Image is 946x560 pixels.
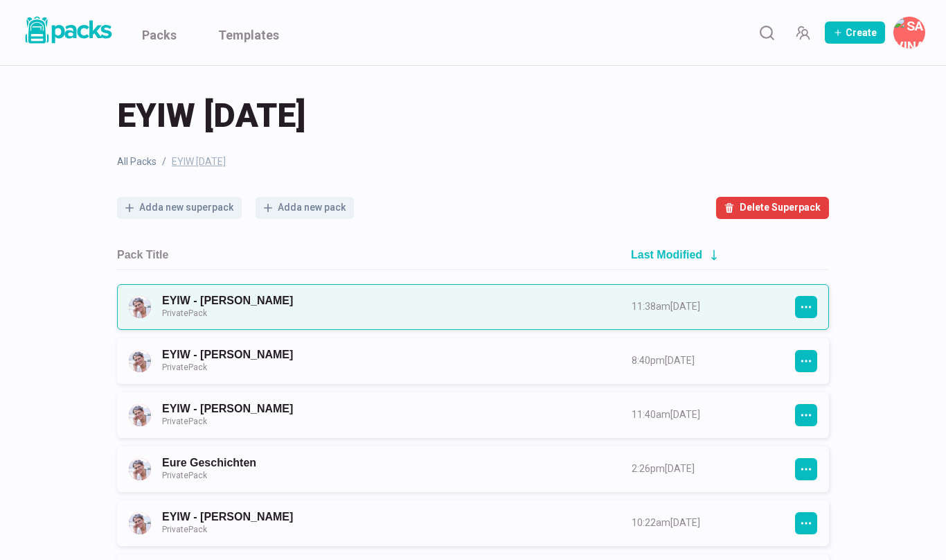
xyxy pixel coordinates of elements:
[117,155,829,169] nav: breadcrumb
[117,248,168,261] h2: Pack Title
[631,248,702,261] h2: Last Modified
[753,19,780,46] button: Search
[117,94,305,138] span: EYIW [DATE]
[825,21,885,44] button: Create Pack
[716,197,829,219] button: Delete Superpack
[789,19,816,46] button: Manage Team Invites
[117,197,242,219] button: Adda new superpack
[21,14,114,46] img: Packs logo
[117,155,157,169] a: All Packs
[162,155,166,169] span: /
[256,197,354,219] button: Adda new pack
[172,155,226,169] span: EYIW [DATE]
[893,17,925,49] button: Savina Tilmann
[21,14,114,51] a: Packs logo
